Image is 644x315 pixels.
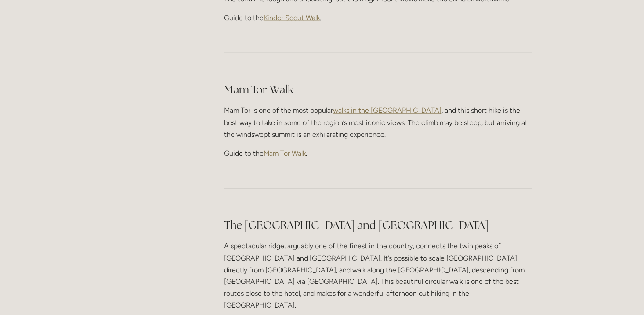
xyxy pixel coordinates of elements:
[333,106,441,115] a: walks in the [GEOGRAPHIC_DATA]
[224,82,532,97] h2: Mam Tor Walk
[224,147,532,159] p: Guide to the .
[224,12,532,24] p: Guide to the .
[264,14,320,22] a: Kinder Scout Walk
[224,104,532,140] p: Mam Tor is one of the most popular , and this short hike is the best way to take in some of the r...
[264,149,306,157] a: Mam Tor Walk
[224,240,532,311] p: A spectacular ridge, arguably one of the finest in the country, connects the twin peaks of [GEOGR...
[224,218,532,233] h2: The [GEOGRAPHIC_DATA] and [GEOGRAPHIC_DATA]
